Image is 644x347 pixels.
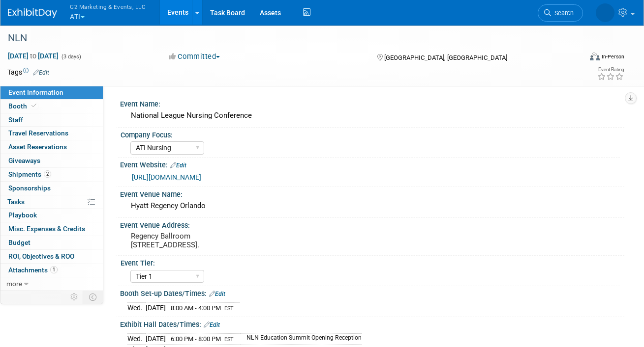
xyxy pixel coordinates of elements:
[209,291,225,297] a: Edit
[120,158,624,170] div: Event Website:
[170,162,186,169] a: Edit
[8,266,58,274] span: Attachments
[224,336,234,343] span: EST
[8,239,31,246] span: Budget
[120,187,624,199] div: Event Venue Name:
[120,218,624,230] div: Event Venue Address:
[538,4,583,22] a: Search
[83,291,103,303] td: Toggle Event Tabs
[224,305,234,312] span: EST
[31,103,36,108] i: Booth reservation complete
[66,291,83,303] td: Personalize Event Tab Strip
[146,334,166,345] td: [DATE]
[120,97,624,109] div: Event Name:
[120,286,624,299] div: Booth Set-up Dates/Times:
[204,321,220,328] a: Edit
[8,129,68,137] span: Travel Reservations
[0,140,103,154] a: Asset Reservations
[0,127,103,140] a: Travel Reservations
[7,198,25,206] span: Tasks
[8,170,51,178] span: Shipments
[0,113,103,127] a: Staff
[8,88,63,96] span: Event Information
[127,303,146,313] td: Wed.
[146,303,166,313] td: [DATE]
[33,69,49,76] a: Edit
[0,264,103,277] a: Attachments1
[8,102,38,110] span: Booth
[8,116,23,124] span: Staff
[121,256,620,268] div: Event Tier:
[0,209,103,222] a: Playbook
[601,53,624,60] div: In-Person
[0,86,103,99] a: Event Information
[0,236,103,249] a: Budget
[61,53,81,60] span: (3 days)
[597,67,624,72] div: Event Rating
[6,280,22,288] span: more
[44,170,51,178] span: 2
[0,100,103,113] a: Booth
[29,52,38,60] span: to
[8,184,51,192] span: Sponsorships
[8,157,40,164] span: Giveaways
[596,3,614,22] img: Nora McQuillan
[165,52,224,62] button: Committed
[0,168,103,181] a: Shipments2
[132,173,201,181] a: [URL][DOMAIN_NAME]
[0,154,103,167] a: Giveaways
[171,335,221,343] span: 6:00 PM - 8:00 PM
[120,317,624,330] div: Exhibit Hall Dates/Times:
[131,232,319,249] pre: Regency Ballroom [STREET_ADDRESS].
[8,143,67,151] span: Asset Reservations
[8,211,37,219] span: Playbook
[241,334,362,345] td: NLN Education Summit Opening Reception
[7,52,59,60] span: [DATE] [DATE]
[8,8,57,18] img: ExhibitDay
[0,277,103,291] a: more
[0,250,103,263] a: ROI, Objectives & ROO
[590,53,600,60] img: Format-Inperson.png
[551,9,574,17] span: Search
[0,195,103,209] a: Tasks
[70,1,146,12] span: G2 Marketing & Events, LLC
[127,198,617,214] div: Hyatt Regency Orlando
[0,222,103,236] a: Misc. Expenses & Credits
[171,304,221,312] span: 8:00 AM - 4:00 PM
[127,108,617,123] div: National League Nursing Conference
[4,29,572,47] div: NLN
[534,51,624,66] div: Event Format
[50,266,58,273] span: 1
[8,252,74,260] span: ROI, Objectives & ROO
[121,128,620,140] div: Company Focus:
[8,225,85,233] span: Misc. Expenses & Credits
[127,334,146,345] td: Wed.
[0,182,103,195] a: Sponsorships
[7,67,49,77] td: Tags
[384,54,507,61] span: [GEOGRAPHIC_DATA], [GEOGRAPHIC_DATA]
